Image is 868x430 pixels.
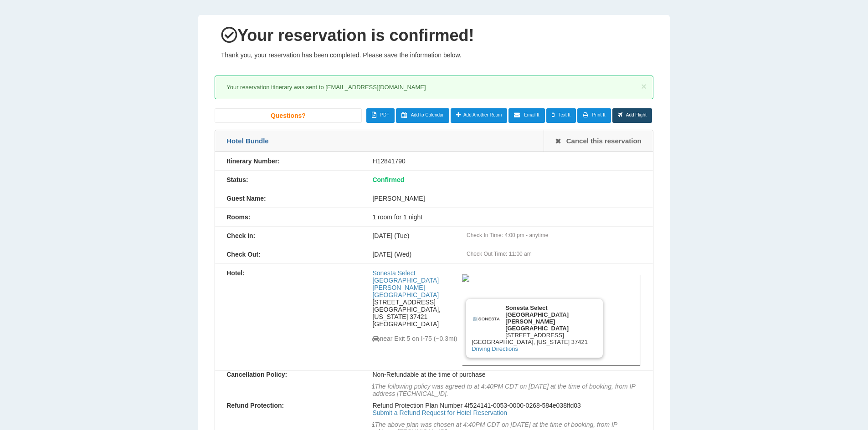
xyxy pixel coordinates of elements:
[366,108,395,123] a: PDF
[215,213,361,221] div: Rooms:
[271,112,306,119] span: Questions?
[544,130,653,152] a: Cancel this reservation
[577,108,611,123] a: Print It
[215,108,361,123] a: Questions?
[462,274,469,282] img: 211494f4-37d3-42d0-b3aa-5e67b24084e0
[505,304,569,332] b: Sonesta Select [GEOGRAPHIC_DATA] [PERSON_NAME][GEOGRAPHIC_DATA]
[380,112,389,117] span: PDF
[215,176,361,183] div: Status:
[226,137,269,145] span: Hotel Bundle
[524,112,539,117] span: Email It
[215,232,361,239] div: Check In:
[221,26,647,45] h1: Your reservation is confirmed!
[361,213,652,221] div: 1 room for 1 night
[396,108,449,123] a: Add to Calendar
[215,157,361,165] div: Itinerary Number:
[215,269,361,277] div: Hotel:
[467,251,642,257] div: Check Out Time: 11:00 am
[21,6,39,15] span: Help
[592,112,606,117] span: Print It
[372,409,507,416] a: Submit a Refund Request for Hotel Reservation
[641,82,647,91] button: ×
[372,269,439,298] a: Sonesta Select [GEOGRAPHIC_DATA] [PERSON_NAME][GEOGRAPHIC_DATA]
[226,84,426,91] span: Your reservation itinerary was sent to [EMAIL_ADDRESS][DOMAIN_NAME]
[372,269,462,342] div: [STREET_ADDRESS] [GEOGRAPHIC_DATA], [US_STATE] 37421 [GEOGRAPHIC_DATA]
[472,304,501,334] img: Brand logo for Sonesta Select Chattanooga Hamilton Place
[372,378,641,397] p: The following policy was agreed to at 4:40PM CDT on [DATE] at the time of booking, from IP addres...
[215,195,361,202] div: Guest Name:
[361,371,652,402] div: Non-Refundable at the time of purchase
[558,112,570,117] span: Text It
[361,176,652,183] div: Confirmed
[546,108,576,123] a: Text It
[472,345,518,352] a: Driving Directions
[451,108,508,123] a: Add Another Room
[411,112,444,117] span: Add to Calendar
[361,232,652,239] div: [DATE] (Tue)
[612,108,652,123] a: Add Flight
[361,195,652,202] div: [PERSON_NAME]
[626,112,647,117] span: Add Flight
[361,157,652,165] div: H12841790
[215,402,361,409] div: Refund Protection:
[508,108,544,123] a: Email It
[221,51,647,59] p: Thank you, your reservation has been completed. Please save the information below.
[466,299,603,358] div: [STREET_ADDRESS] [GEOGRAPHIC_DATA], [US_STATE] 37421
[463,112,502,117] span: Add Another Room
[467,232,642,238] div: Check In Time: 4:00 pm - anytime
[361,251,652,258] div: [DATE] (Wed)
[215,371,361,378] div: Cancellation Policy:
[215,251,361,258] div: Check Out:
[372,335,457,342] span: near Exit 5 on I-75 (~0.3mi)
